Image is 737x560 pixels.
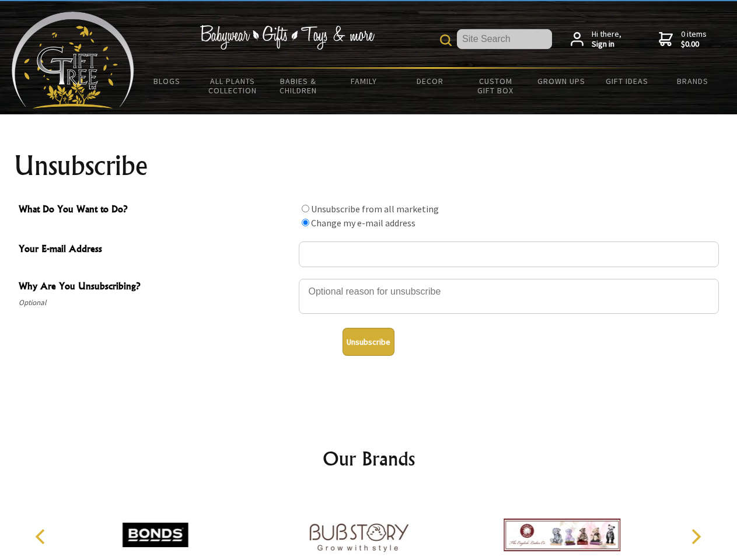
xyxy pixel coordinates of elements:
span: Why Are You Unsubscribing? [19,279,293,296]
input: Your E-mail Address [299,242,719,267]
h1: Unsubscribe [14,152,724,180]
a: Brands [660,69,726,93]
a: Family [331,69,397,93]
a: Hi there,Sign in [571,29,621,50]
span: Hi there, [592,29,621,50]
a: Babies & Children [266,69,331,103]
a: Grown Ups [528,69,594,93]
input: What Do You Want to Do? [302,219,309,226]
a: BLOGS [134,69,200,93]
a: Decor [397,69,463,93]
button: Next [683,524,708,549]
textarea: Why Are You Unsubscribing? [299,279,719,314]
span: Optional [19,296,293,310]
button: Unsubscribe [343,328,394,356]
span: Your E-mail Address [19,242,293,258]
strong: Sign in [592,39,621,50]
label: Change my e-mail address [311,217,415,229]
input: What Do You Want to Do? [302,205,309,212]
span: 0 items [681,29,707,50]
strong: $0.00 [681,39,707,50]
img: product search [440,34,452,46]
span: What Do You Want to Do? [19,202,293,219]
a: 0 items$0.00 [659,29,707,50]
a: Gift Ideas [594,69,660,93]
img: Babywear - Gifts - Toys & more [200,25,375,50]
button: Previous [29,524,55,549]
input: Site Search [457,29,552,49]
a: All Plants Collection [200,69,266,103]
img: Babyware - Gifts - Toys and more... [12,12,134,108]
a: Custom Gift Box [463,69,529,103]
label: Unsubscribe from all marketing [311,203,439,215]
h2: Our Brands [23,444,714,473]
